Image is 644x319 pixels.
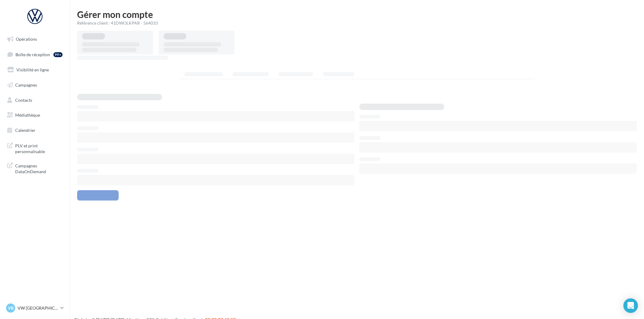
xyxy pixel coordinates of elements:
[77,20,637,26] div: Référence client : 41DWOLKPAR - 564033
[15,82,37,87] span: Campagnes
[15,128,36,133] span: Calendrier
[4,94,66,107] a: Contacts
[77,10,637,19] h1: Gérer mon compte
[15,112,40,118] span: Médiathèque
[623,298,638,313] div: Open Intercom Messenger
[4,33,66,46] a: Opérations
[4,63,66,76] a: Visibilité en ligne
[18,305,58,311] p: VW [GEOGRAPHIC_DATA]
[8,305,14,311] span: VB
[16,67,49,72] span: Visibilité en ligne
[15,162,63,175] span: Campagnes DataOnDemand
[53,52,63,57] div: 99+
[4,79,66,91] a: Campagnes
[16,36,37,42] span: Opérations
[4,139,66,157] a: PLV et print personnalisable
[15,52,50,57] span: Boîte de réception
[4,159,66,177] a: Campagnes DataOnDemand
[15,97,32,102] span: Contacts
[15,142,63,155] span: PLV et print personnalisable
[4,109,66,122] a: Médiathèque
[4,124,66,137] a: Calendrier
[5,302,65,314] a: VB VW [GEOGRAPHIC_DATA]
[4,48,66,61] a: Boîte de réception99+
